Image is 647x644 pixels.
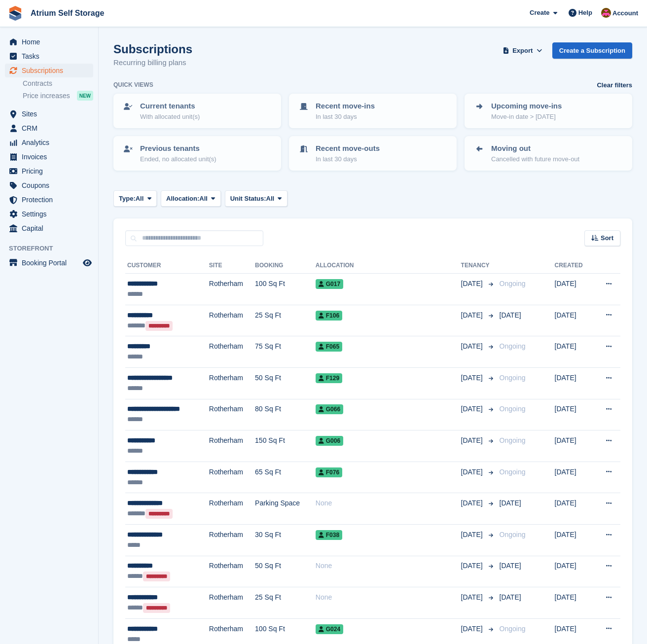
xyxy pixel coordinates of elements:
span: Ongoing [500,374,526,382]
a: Recent move-outs In last 30 days [290,137,456,170]
td: Rotherham [209,524,255,556]
span: Ongoing [500,405,526,413]
td: 80 Sq Ft [255,399,316,430]
p: Recent move-outs [316,143,380,154]
span: Price increases [23,91,70,101]
span: Storefront [9,244,98,253]
td: [DATE] [555,587,593,619]
img: Mark Rhodes [601,8,611,18]
a: menu [5,64,93,77]
span: Coupons [22,179,81,192]
th: Tenancy [461,258,496,274]
a: menu [5,164,93,178]
td: Rotherham [209,305,255,336]
img: stora-icon-8386f47178a22dfd0bd8f6a31ec36ba5ce8667c1dd55bd0f319d3a0aa187defe.svg [8,6,23,21]
span: Protection [22,193,81,207]
a: menu [5,121,93,135]
div: None [316,592,461,603]
td: [DATE] [555,493,593,525]
td: [DATE] [555,274,593,305]
a: Price increases NEW [23,90,93,101]
span: [DATE] [461,624,485,634]
span: [DATE] [461,310,485,321]
a: menu [5,193,93,207]
a: menu [5,221,93,235]
td: 150 Sq Ft [255,430,316,462]
span: [DATE] [461,373,485,383]
td: Rotherham [209,430,255,462]
th: Customer [125,258,209,274]
td: [DATE] [555,367,593,399]
div: NEW [77,91,93,101]
span: [DATE] [461,498,485,508]
span: CRM [22,121,81,135]
span: Type: [119,194,136,204]
div: None [316,498,461,508]
p: Previous tenants [140,143,216,154]
div: None [316,561,461,571]
a: Moving out Cancelled with future move-out [466,137,631,170]
a: Previous tenants Ended, no allocated unit(s) [114,137,280,170]
span: Pricing [22,164,81,178]
p: Cancelled with future move-out [491,154,579,164]
span: Subscriptions [22,64,81,77]
span: All [136,194,144,204]
span: Home [22,35,81,49]
td: [DATE] [555,524,593,556]
span: Ongoing [500,280,526,287]
a: Preview store [81,257,93,269]
span: Settings [22,207,81,221]
span: Ongoing [500,625,526,633]
td: 50 Sq Ft [255,367,316,399]
td: [DATE] [555,462,593,493]
td: Rotherham [209,556,255,587]
button: Export [501,42,544,59]
td: Rotherham [209,493,255,525]
span: Ongoing [500,436,526,444]
span: [DATE] [461,341,485,352]
a: Recent move-ins In last 30 days [290,95,456,127]
span: Export [512,46,533,56]
span: F106 [316,311,342,321]
span: [DATE] [461,530,485,540]
td: [DATE] [555,336,593,368]
a: menu [5,49,93,63]
span: Ongoing [500,468,526,476]
p: Recent move-ins [316,101,375,112]
a: menu [5,150,93,164]
td: Rotherham [209,462,255,493]
td: 50 Sq Ft [255,556,316,587]
a: Contracts [23,79,93,88]
a: Atrium Self Storage [27,5,108,21]
td: [DATE] [555,556,593,587]
button: Type: All [113,190,157,207]
td: Rotherham [209,336,255,368]
a: Upcoming move-ins Move-in date > [DATE] [466,95,631,127]
span: Create [530,8,549,18]
p: Current tenants [140,101,200,112]
span: Tasks [22,49,81,63]
span: Sort [601,233,613,243]
span: F076 [316,467,342,477]
span: Help [578,8,592,18]
h1: Subscriptions [113,42,192,56]
a: Create a Subscription [552,42,632,59]
th: Site [209,258,255,274]
th: Created [555,258,593,274]
span: Account [612,8,638,18]
span: Ongoing [500,531,526,538]
button: Allocation: All [161,190,221,207]
a: menu [5,207,93,221]
p: Moving out [491,143,579,154]
a: menu [5,107,93,121]
span: G006 [316,436,343,446]
a: menu [5,35,93,49]
p: Ended, no allocated unit(s) [140,154,216,164]
td: Rotherham [209,274,255,305]
a: Current tenants With allocated unit(s) [114,95,280,127]
span: Allocation: [166,194,199,204]
span: Booking Portal [22,256,81,270]
span: Ongoing [500,342,526,350]
td: [DATE] [555,305,593,336]
span: [DATE] [461,404,485,414]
